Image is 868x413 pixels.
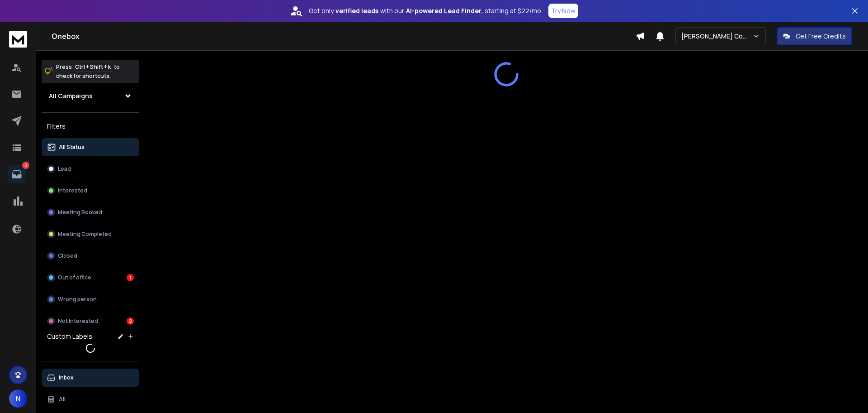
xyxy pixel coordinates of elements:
[58,165,71,173] p: Lead
[59,374,74,381] p: Inbox
[777,27,852,45] button: Get Free Credits
[42,203,139,221] button: Meeting Booked
[335,6,378,15] strong: verified leads
[42,182,139,200] button: Interested
[8,165,26,183] a: 3
[42,269,139,287] button: Out of office1
[42,120,139,133] h3: Filters
[9,389,27,408] button: N
[127,317,134,325] div: 2
[58,252,77,259] p: Closed
[42,390,139,408] button: All
[59,396,66,403] p: All
[42,138,139,156] button: All Status
[548,4,578,18] button: Try Now
[59,144,85,151] p: All Status
[681,32,753,41] p: [PERSON_NAME] Consulting
[58,296,97,303] p: Wrong person
[42,87,139,105] button: All Campaigns
[49,91,93,101] h1: All Campaigns
[58,231,112,238] p: Meeting Completed
[796,32,846,41] p: Get Free Credits
[127,274,134,281] div: 1
[58,187,87,194] p: Interested
[74,62,112,72] span: Ctrl + Shift + k
[52,31,636,42] h1: Onebox
[47,332,92,341] h3: Custom Labels
[56,62,120,81] p: Press to check for shortcuts.
[42,247,139,265] button: Closed
[42,290,139,308] button: Wrong person
[58,274,91,281] p: Out of office
[309,6,541,15] p: Get only with our starting at $22/mo
[9,31,27,48] img: logo
[58,209,102,216] p: Meeting Booked
[406,6,483,15] strong: AI-powered Lead Finder,
[42,369,139,387] button: Inbox
[58,317,98,325] p: Not Interested
[42,160,139,178] button: Lead
[22,162,29,169] p: 3
[551,6,576,15] p: Try Now
[42,225,139,243] button: Meeting Completed
[42,312,139,330] button: Not Interested2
